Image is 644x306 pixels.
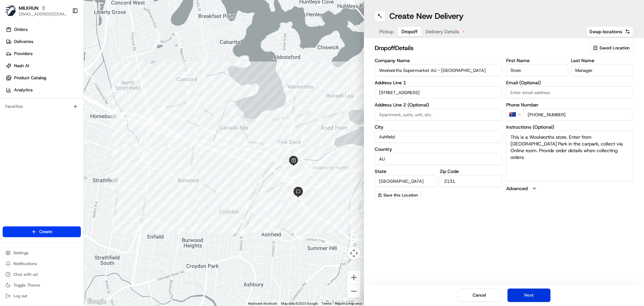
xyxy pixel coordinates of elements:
[375,43,585,53] h2: dropoff Details
[523,108,634,121] input: Enter phone number
[571,58,633,63] label: Last Name
[506,185,634,192] button: Advanced
[589,43,633,53] button: Saved Location
[3,248,81,258] button: Settings
[335,302,362,305] a: Report a map error
[440,169,502,174] label: Zip Code
[3,3,69,19] button: MILKRUNMILKRUN[EMAIL_ADDRESS][DOMAIN_NAME]
[375,58,502,63] label: Company Name
[281,302,318,305] span: Map data ©2025 Google
[322,302,331,305] a: Terms (opens in new tab)
[375,131,502,143] input: Enter city
[506,131,634,181] textarea: This is a Woolworths store. Enter from [GEOGRAPHIC_DATA] Park in the carpark, collect via Online ...
[5,5,16,16] img: MILKRUN
[375,169,437,174] label: State
[3,270,81,279] button: Chat with us!
[13,272,38,277] span: Chat with us!
[375,153,502,165] input: Enter country
[3,226,81,237] button: Create
[3,85,84,95] a: Analytics
[14,51,33,57] span: Providers
[507,289,550,302] button: Next
[401,28,418,35] span: Dropoff
[3,60,84,71] a: Nash AI
[389,11,464,21] h1: Create New Delivery
[506,58,569,63] label: First Name
[506,102,634,107] label: Phone Number
[379,28,393,35] span: Pickup
[375,108,502,121] input: Apartment, suite, unit, etc.
[14,27,28,33] span: Orders
[19,5,39,11] button: MILKRUN
[13,293,27,299] span: Log out
[19,11,67,17] button: [EMAIL_ADDRESS][DOMAIN_NAME]
[506,80,634,85] label: Email (Optional)
[3,48,84,59] a: Providers
[347,247,361,260] button: Map camera controls
[14,87,33,93] span: Analytics
[440,175,502,187] input: Enter zip code
[375,102,502,107] label: Address Line 2 (Optional)
[248,301,277,306] button: Keyboard shortcuts
[375,191,421,199] button: Save this Location
[3,24,84,35] a: Orders
[506,64,569,76] input: Enter first name
[586,26,633,37] button: Swap locations
[375,80,502,85] label: Address Line 1
[86,297,108,306] a: Open this area in Google Maps (opens a new window)
[506,125,634,129] label: Instructions (Optional)
[3,280,81,290] button: Toggle Theme
[14,63,29,69] span: Nash AI
[571,64,633,76] input: Enter last name
[13,282,40,288] span: Toggle Theme
[589,28,622,35] span: Swap locations
[375,175,437,187] input: Enter state
[3,259,81,268] button: Notifications
[599,45,630,51] span: Saved Location
[506,185,528,192] label: Advanced
[506,86,634,98] input: Enter email address
[383,192,418,198] span: Save this Location
[375,147,502,151] label: Country
[375,125,502,129] label: City
[426,28,459,35] span: Delivery Details
[3,291,81,301] button: Log out
[3,73,84,83] a: Product Catalog
[347,271,361,284] button: Zoom in
[347,285,361,298] button: Zoom out
[375,86,502,98] input: Enter address
[3,36,84,47] a: Deliveries
[13,261,37,266] span: Notifications
[375,64,502,76] input: Enter company name
[458,289,501,302] button: Cancel
[13,250,29,256] span: Settings
[39,229,52,235] span: Create
[14,39,33,45] span: Deliveries
[3,101,81,112] div: Favorites
[86,297,108,306] img: Google
[14,75,46,81] span: Product Catalog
